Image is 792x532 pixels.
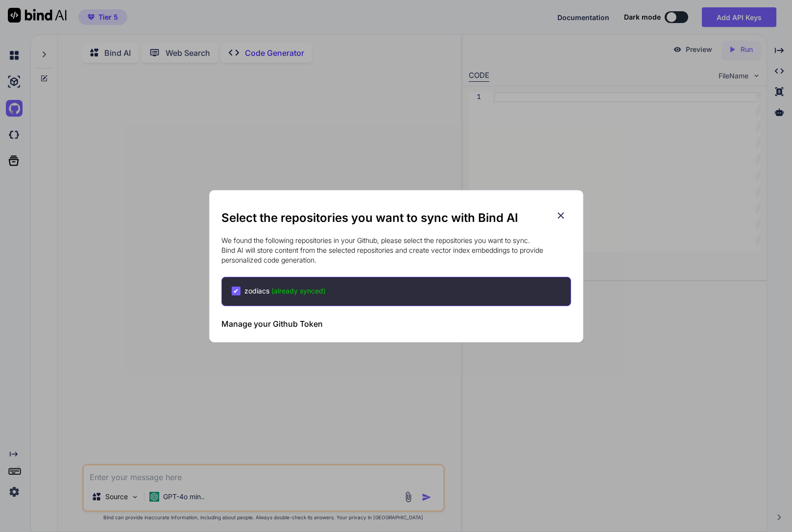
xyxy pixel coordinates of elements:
[244,286,326,296] span: zodiacs
[221,210,571,226] h2: Select the repositories you want to sync with Bind AI
[221,236,571,265] p: We found the following repositories in your Github, please select the repositories you want to sy...
[221,318,323,330] h3: Manage your Github Token
[271,287,326,295] span: (already synced)
[233,286,239,296] span: ✔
